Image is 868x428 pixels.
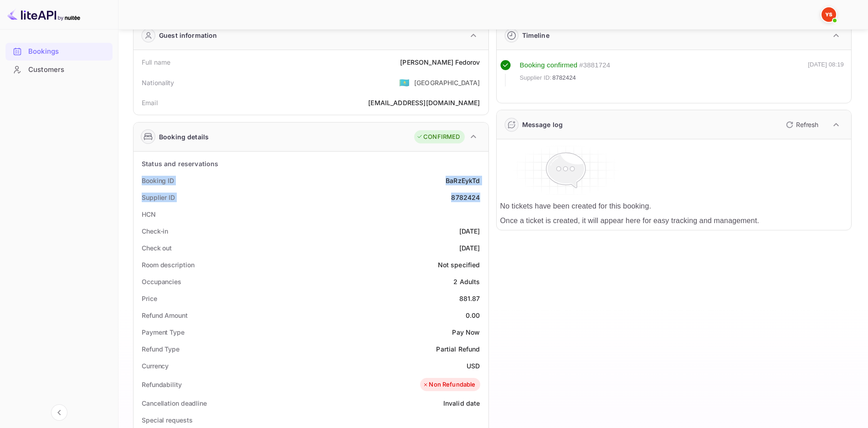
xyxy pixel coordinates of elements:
[7,7,80,22] img: LiteAPI logo
[459,294,480,303] div: 881.87
[781,117,822,132] button: Refresh
[142,260,194,270] div: Room description
[467,361,480,371] div: USD
[142,78,175,87] div: Nationality
[5,43,113,61] div: Bookings
[522,31,550,40] div: Timeline
[142,159,218,168] div: Status and reservations
[579,60,610,71] div: # 3881724
[142,209,156,219] div: HCN
[142,193,175,202] div: Supplier ID
[142,57,170,67] div: Full name
[142,361,169,371] div: Currency
[522,120,563,129] div: Message log
[520,73,552,82] span: Supplier ID:
[51,404,67,421] button: Collapse navigation
[414,78,480,87] div: [GEOGRAPHIC_DATA]
[459,243,480,253] div: [DATE]
[500,201,848,212] p: No tickets have been created for this booking.
[142,294,157,303] div: Price
[368,98,480,107] div: [EMAIL_ADDRESS][DOMAIN_NAME]
[552,73,576,82] span: 8782424
[159,132,209,142] div: Booking details
[142,226,168,236] div: Check-in
[28,46,108,57] div: Bookings
[438,260,480,270] div: Not specified
[5,61,113,78] a: Customers
[142,344,180,354] div: Refund Type
[142,311,188,320] div: Refund Amount
[399,74,410,91] span: United States
[5,61,113,79] div: Customers
[142,176,174,185] div: Booking ID
[142,277,181,286] div: Occupancies
[400,57,480,67] div: [PERSON_NAME] Fedorov
[159,31,217,40] div: Guest information
[443,398,480,408] div: Invalid date
[142,398,207,408] div: Cancellation deadline
[422,380,475,389] div: Non Refundable
[142,327,185,337] div: Payment Type
[500,215,848,226] p: Once a ticket is created, it will appear here for easy tracking and management.
[459,226,480,236] div: [DATE]
[451,193,480,202] div: 8782424
[452,327,480,337] div: Pay Now
[142,98,158,107] div: Email
[453,277,480,286] div: 2 Adults
[796,120,818,129] p: Refresh
[142,243,172,253] div: Check out
[416,132,460,142] div: CONFIRMED
[436,344,480,354] div: Partial Refund
[520,60,578,71] div: Booking confirmed
[5,43,113,60] a: Bookings
[466,311,480,320] div: 0.00
[808,60,844,87] div: [DATE] 08:19
[142,415,192,425] div: Special requests
[28,65,108,75] div: Customers
[142,380,182,389] div: Refundability
[446,176,480,185] div: BaRzEykTd
[822,7,836,22] img: Yandex Support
